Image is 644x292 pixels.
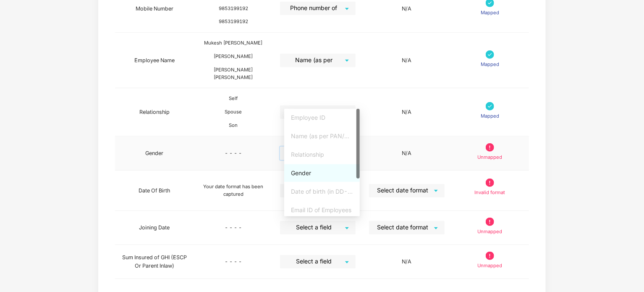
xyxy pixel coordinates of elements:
div: Email ID of Employees [291,205,353,215]
td: - - - - [194,211,273,245]
td: N/A [362,245,451,279]
td: Employee Name [115,33,194,88]
td: Sum Insured of GHI (ESCP Or Parent Inlaw) [115,245,194,279]
td: N/A [362,33,451,88]
td: - - - - [194,137,273,171]
p: Invalid format [475,189,505,197]
img: svg+xml;base64,PHN2ZyB4bWxucz0iaHR0cDovL3d3dy53My5vcmcvMjAwMC9zdmciIHdpZHRoPSIxOS45OTkiIGhlaWdodD... [486,218,494,226]
div: Your date format has been captured [200,183,267,198]
td: Joining Date [115,211,194,245]
p: Unmapped [478,154,503,161]
span: Name (as per PAN/Aadhar Card) [285,54,351,67]
p: Mapped [481,61,499,68]
div: Name (as per PAN/Aadhar Card) [291,132,353,141]
div: Date of birth (in DD-MMM-YYYY format) as per PAN/Aadhar Card [291,187,353,196]
div: Email ID of Employees [284,201,360,219]
img: svg+xml;base64,PHN2ZyB4bWxucz0iaHR0cDovL3d3dy53My5vcmcvMjAwMC9zdmciIHdpZHRoPSIxOS45OTkiIGhlaWdodD... [486,143,494,152]
div: Self [200,95,267,103]
td: Gender [115,137,194,171]
div: Relationship [284,146,360,163]
span: Phone number of Employees [285,2,351,15]
td: Date Of Birth [115,171,194,211]
img: svg+xml;base64,PHN2ZyB4bWxucz0iaHR0cDovL3d3dy53My5vcmcvMjAwMC9zdmciIHdpZHRoPSIxNyIgaGVpZ2h0PSIxNy... [486,50,494,59]
div: Spouse [200,108,267,116]
div: [PERSON_NAME] [200,53,267,61]
p: Mapped [481,113,499,120]
div: [PERSON_NAME] [PERSON_NAME] [200,66,267,82]
div: Gender [291,168,353,178]
div: 9853199192 [200,18,267,26]
td: N/A [362,88,451,136]
img: svg+xml;base64,PHN2ZyB4bWxucz0iaHR0cDovL3d3dy53My5vcmcvMjAwMC9zdmciIHdpZHRoPSIxNyIgaGVpZ2h0PSIxNy... [486,102,494,110]
td: - - - - [194,245,273,279]
p: Unmapped [478,228,503,236]
div: Employee ID [284,109,360,126]
div: 9853199192 [200,5,267,13]
img: svg+xml;base64,PHN2ZyB4bWxucz0iaHR0cDovL3d3dy53My5vcmcvMjAwMC9zdmciIHdpZHRoPSIxOS45OTkiIGhlaWdodD... [486,252,494,260]
td: Relationship [115,88,194,136]
span: Relationship [285,105,351,119]
div: Name (as per PAN/Aadhar Card) [284,127,360,145]
div: Date of birth (in DD-MMM-YYYY format) as per PAN/Aadhar Card [284,183,360,200]
div: Relationship [291,150,353,159]
div: Son [200,122,267,129]
div: Employee ID [291,113,353,122]
p: Unmapped [478,262,503,270]
td: N/A [362,137,451,171]
div: Mukesh [PERSON_NAME] [200,39,267,47]
p: Mapped [481,9,499,17]
img: svg+xml;base64,PHN2ZyB4bWxucz0iaHR0cDovL3d3dy53My5vcmcvMjAwMC9zdmciIHdpZHRoPSIxOS45OTkiIGhlaWdodD... [486,179,494,187]
div: Gender [284,164,360,182]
